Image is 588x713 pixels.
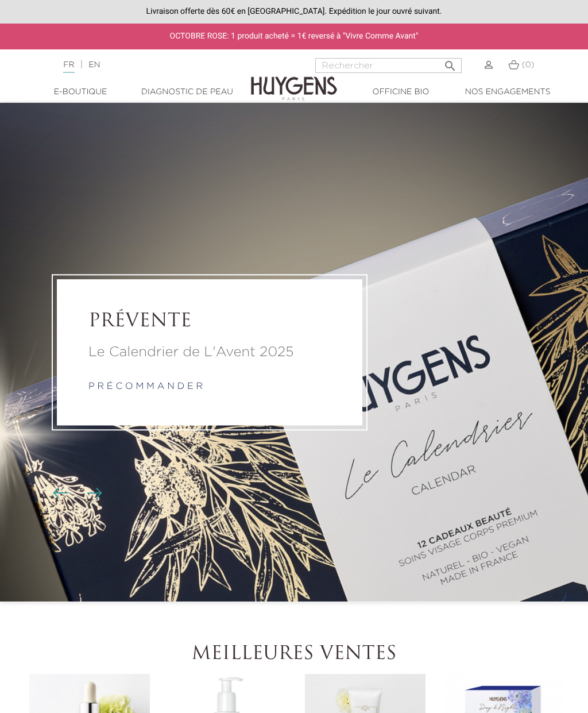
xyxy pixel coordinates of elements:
a: FR [63,61,74,73]
div: Boutons du carrousel [57,485,95,502]
a: PRÉVENTE [88,311,331,333]
a: EN [88,61,100,69]
a: Diagnostic de peau [134,86,241,98]
button:  [440,55,461,70]
input: Rechercher [315,58,462,73]
span: (0) [522,61,535,69]
div: | [57,58,236,72]
a: Le Calendrier de L'Avent 2025 [88,342,331,363]
a: Nos engagements [454,86,561,98]
a: p r é c o m m a n d e r [88,382,203,391]
h2: Meilleures ventes [27,643,561,665]
img: Huygens [251,58,337,102]
i:  [443,56,457,70]
a: Officine Bio [347,86,454,98]
a: E-Boutique [27,86,134,98]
